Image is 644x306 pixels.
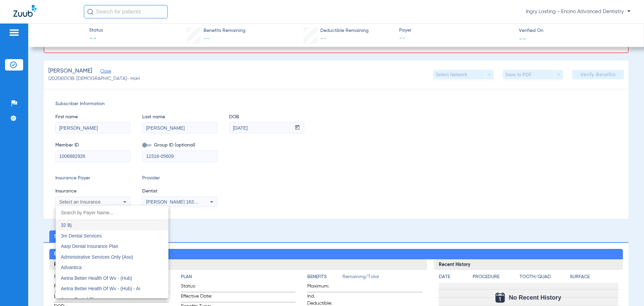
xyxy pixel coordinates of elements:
span: Aetna Better Health Of Wv - (Hub) - Ai [61,286,141,291]
span: Administrative Services Only (Aso) [61,254,133,260]
span: Aetna Dental Plans [61,297,101,302]
span: Aarp Dental Insurance Plan [61,244,118,249]
iframe: Chat Widget [610,274,644,306]
span: 3m Dental Services [61,233,102,238]
span: Aetna Better Health Of Wv - (Hub) [61,275,132,281]
span: Advantica [61,265,82,270]
input: dropdown search [56,206,168,220]
span: 32 Bj [61,222,72,228]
